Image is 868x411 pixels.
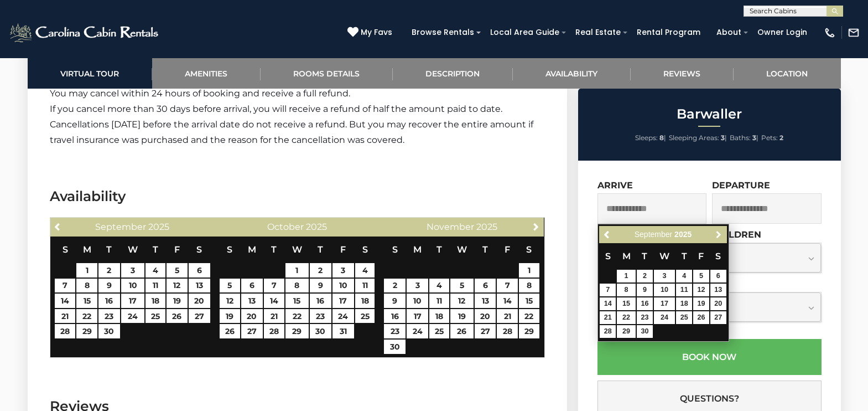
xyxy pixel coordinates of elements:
a: 5 [220,279,240,293]
span: 2025 [148,222,169,232]
a: 17 [407,309,428,323]
td: $124 [599,311,616,325]
a: 26 [450,324,474,338]
td: $124 [653,297,675,311]
a: Amenities [152,58,261,89]
span: September [95,222,146,232]
td: $124 [653,311,675,325]
a: 8 [285,279,309,293]
td: $124 [636,297,653,311]
span: Previous [603,230,612,239]
a: Owner Login [752,24,813,41]
a: 30 [310,324,331,338]
td: $148 [710,311,727,325]
a: 5 [450,279,474,293]
a: 22 [617,311,636,324]
a: 12 [693,284,709,296]
a: 9 [637,284,653,296]
a: 9 [310,279,331,293]
a: 13 [710,284,726,296]
a: 27 [475,324,496,338]
span: 2025 [476,222,497,232]
a: 24 [654,311,675,324]
td: $124 [616,311,636,325]
a: 10 [407,294,428,308]
a: 28 [264,324,284,338]
a: Next [529,219,543,233]
a: 11 [355,279,375,293]
a: 4 [676,270,692,282]
td: $124 [653,269,675,283]
a: 21 [600,311,616,324]
a: 29 [285,324,309,338]
li: | [669,131,727,145]
a: 26 [167,309,187,323]
a: 31 [332,324,354,338]
a: 1 [617,270,636,282]
a: 15 [617,297,636,310]
a: 14 [497,294,517,308]
span: Cancellations [DATE] before the arrival date do not receive a refund. But you may recover the ent... [50,119,533,145]
a: 12 [220,294,240,308]
a: 1 [519,263,539,278]
a: Rooms Details [261,58,393,89]
a: 2 [384,279,406,293]
a: 27 [189,309,210,323]
span: Saturday [362,244,368,255]
a: 20 [189,294,210,308]
a: 5 [693,270,709,282]
span: Monday [83,244,91,255]
a: 22 [519,309,539,323]
span: Wednesday [128,244,138,255]
a: 13 [189,279,210,293]
a: Location [734,58,841,89]
a: 13 [475,294,496,308]
a: 30 [384,340,406,354]
span: Friday [340,244,346,255]
label: Departure [712,180,770,191]
a: 12 [167,279,187,293]
span: Wednesday [292,244,302,255]
strong: 8 [659,133,664,142]
a: Previous [51,219,65,233]
a: 8 [76,279,97,293]
td: $148 [710,283,727,297]
span: Monday [622,251,631,261]
a: 16 [98,294,120,308]
a: Description [393,58,513,89]
td: $124 [599,283,616,297]
a: 23 [310,309,331,323]
td: $124 [636,325,653,338]
a: 26 [693,311,709,324]
a: 17 [654,297,675,310]
td: $124 [636,311,653,325]
a: About [711,24,747,41]
span: Friday [698,251,704,261]
a: 8 [519,279,539,293]
a: 22 [76,309,97,323]
a: 23 [98,309,120,323]
td: $124 [616,297,636,311]
span: Thursday [682,251,687,261]
span: Thursday [153,244,158,255]
span: September [635,230,672,239]
a: 9 [384,294,406,308]
td: $148 [693,269,710,283]
a: 3 [332,263,354,278]
a: Virtual Tour [28,58,152,89]
a: 7 [497,279,517,293]
a: 21 [264,309,284,323]
span: Tuesday [271,244,277,255]
img: mail-regular-white.png [848,27,860,39]
a: Real Estate [570,24,626,41]
a: Availability [513,58,631,89]
h2: Barwaller [581,107,838,121]
td: $124 [616,325,636,338]
strong: 3 [752,133,756,142]
td: $148 [693,297,710,311]
a: 13 [241,294,263,308]
a: 26 [220,324,240,338]
a: 7 [55,279,75,293]
a: 18 [355,294,375,308]
a: Next [712,228,726,242]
